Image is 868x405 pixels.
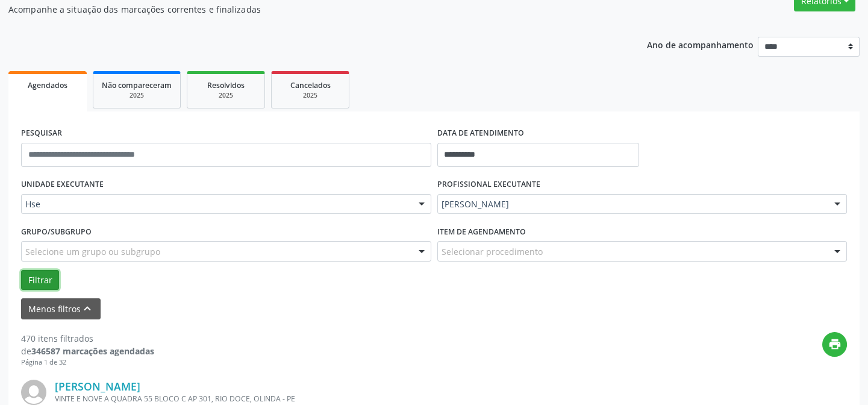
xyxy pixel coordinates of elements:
[828,337,841,351] i: print
[207,80,245,90] span: Resolvidos
[25,198,407,210] span: Hse
[28,80,67,90] span: Agendados
[822,332,847,357] button: print
[437,175,540,194] label: PROFISSIONAL EXECUTANTE
[21,124,62,143] label: PESQUISAR
[437,222,526,241] label: Item de agendamento
[55,394,666,404] div: VINTE E NOVE A QUADRA 55 BLOCO C AP 301, RIO DOCE, OLINDA - PE
[280,91,340,100] div: 2025
[21,380,46,405] img: img
[55,380,140,393] a: [PERSON_NAME]
[21,357,154,368] div: Página 1 de 32
[442,198,823,210] span: [PERSON_NAME]
[25,245,160,258] span: Selecione um grupo ou subgrupo
[8,3,604,16] p: Acompanhe a situação das marcações correntes e finalizadas
[21,222,92,241] label: Grupo/Subgrupo
[21,270,59,290] button: Filtrar
[290,80,331,90] span: Cancelados
[442,245,543,258] span: Selecionar procedimento
[647,37,754,52] p: Ano de acompanhamento
[21,332,154,345] div: 470 itens filtrados
[102,80,172,90] span: Não compareceram
[102,91,172,100] div: 2025
[21,345,154,357] div: de
[196,91,256,100] div: 2025
[21,175,104,194] label: UNIDADE EXECUTANTE
[31,345,154,357] strong: 346587 marcações agendadas
[21,298,101,319] button: Menos filtroskeyboard_arrow_up
[437,124,524,143] label: DATA DE ATENDIMENTO
[81,302,94,315] i: keyboard_arrow_up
